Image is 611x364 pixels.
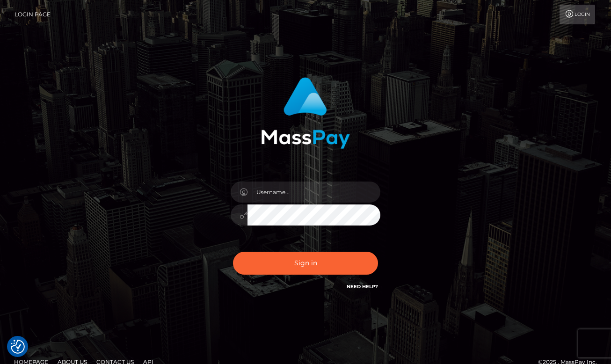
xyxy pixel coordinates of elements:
img: MassPay Login [261,77,350,149]
button: Consent Preferences [11,340,25,354]
a: Login Page [15,5,51,24]
img: Revisit consent button [11,340,25,354]
a: Need Help? [347,284,378,290]
button: Sign in [233,252,378,275]
input: Username... [247,182,380,203]
a: Login [560,5,595,24]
